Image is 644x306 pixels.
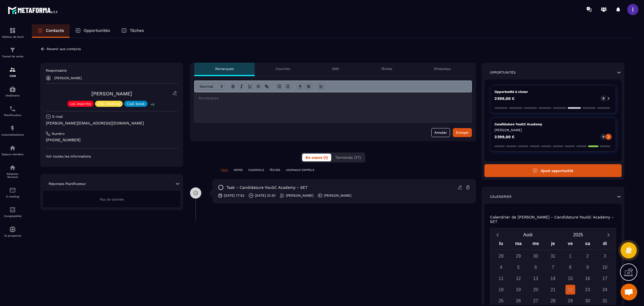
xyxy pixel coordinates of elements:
img: email [9,187,16,194]
p: IA prospects [1,234,24,237]
div: di [596,240,614,249]
p: 2 599,00 € [494,96,515,100]
p: Contacts [46,28,64,33]
div: 16 [583,274,593,283]
span: Pas de donnée [100,197,124,201]
img: formation [9,66,16,73]
a: automationsautomationsAutomatisations [1,121,24,140]
div: me [527,240,544,249]
p: Courriels [276,67,290,71]
button: Terminés (17) [332,154,364,161]
p: Call book [127,102,145,106]
a: Contacts [32,24,70,38]
div: 24 [600,285,610,295]
p: Remarques [215,67,234,71]
div: Calendar wrapper [493,240,614,306]
p: CRM [1,74,24,77]
p: COURRIELS [248,168,264,172]
a: formationformationCRM [1,62,24,82]
p: 2 299,00 € [494,135,515,139]
div: 26 [513,296,523,306]
div: 30 [531,251,541,261]
img: automations [9,145,16,151]
div: 3 [600,251,610,261]
p: [PERSON_NAME] [286,193,313,198]
p: Opportunité à closer [494,90,612,94]
p: Réseaux Sociaux [1,172,24,178]
button: Annuler [431,128,450,137]
div: 17 [600,274,610,283]
p: TOUT [221,168,228,172]
img: logo [8,5,58,15]
button: Open years overlay [553,230,603,240]
p: Réponses Planificateur [49,182,86,186]
img: automations [9,226,16,233]
img: automations [9,86,16,93]
p: [PERSON_NAME][EMAIL_ADDRESS][DOMAIN_NAME] [46,121,177,126]
div: 7 [548,262,558,272]
div: 1 [565,251,575,261]
p: Opportunités [490,70,516,75]
p: Revenir aux contacts [47,47,81,51]
div: 20 [531,285,541,295]
div: 21 [548,285,558,295]
p: Numéro [52,131,65,136]
div: ve [562,240,579,249]
div: 14 [548,274,558,283]
button: Next month [603,231,614,239]
div: 22 [565,285,575,295]
a: emailemailE-mailing [1,183,24,202]
div: 10 [600,262,610,272]
div: je [544,240,562,249]
div: 25 [496,296,506,306]
button: Envoyer [453,128,472,137]
p: Tunnel de vente [1,55,24,58]
p: VSL Mailing [98,102,120,106]
div: 31 [600,296,610,306]
p: Voir toutes les informations [46,154,177,159]
div: 18 [496,285,506,295]
div: 6 [531,262,541,272]
div: 13 [531,274,541,283]
div: 30 [583,296,593,306]
p: +2 [149,102,156,107]
p: Planificateur [1,114,24,117]
a: [PERSON_NAME] [91,91,132,96]
button: Open months overlay [503,230,553,240]
a: automationsautomationsWebinaire [1,82,24,101]
button: Ajout opportunité [484,164,622,177]
div: 15 [565,274,575,283]
div: 2 [583,251,593,261]
a: automationsautomationsEspace membre [1,140,24,160]
p: Candidature YouGC Academy [494,122,612,126]
div: 29 [513,251,523,261]
div: 27 [531,296,541,306]
button: Previous month [493,231,503,239]
div: 28 [548,296,558,306]
p: 0 [603,96,604,100]
span: Terminés (17) [335,155,361,160]
a: formationformationTunnel de vente [1,43,24,62]
p: E-mail [52,114,63,119]
div: 23 [583,285,593,295]
div: 8 [565,262,575,272]
div: Envoyer [456,130,469,135]
img: formation [9,47,16,53]
p: SMS [332,67,339,71]
p: TÂCHES [269,168,280,172]
p: Responsable [46,68,177,73]
a: Ouvrir le chat [621,284,637,300]
p: Opportunités [84,28,110,33]
div: ma [510,240,527,249]
p: [PERSON_NAME] [54,76,82,80]
div: sa [579,240,596,249]
a: Tâches [116,24,150,38]
p: Automatisations [1,133,24,136]
a: accountantaccountantComptabilité [1,202,24,222]
p: [PERSON_NAME] [494,128,612,132]
p: E-mailing [1,195,24,198]
p: Espace membre [1,153,24,156]
div: 19 [513,285,523,295]
div: 31 [548,251,558,261]
span: En cours (1) [306,155,328,160]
